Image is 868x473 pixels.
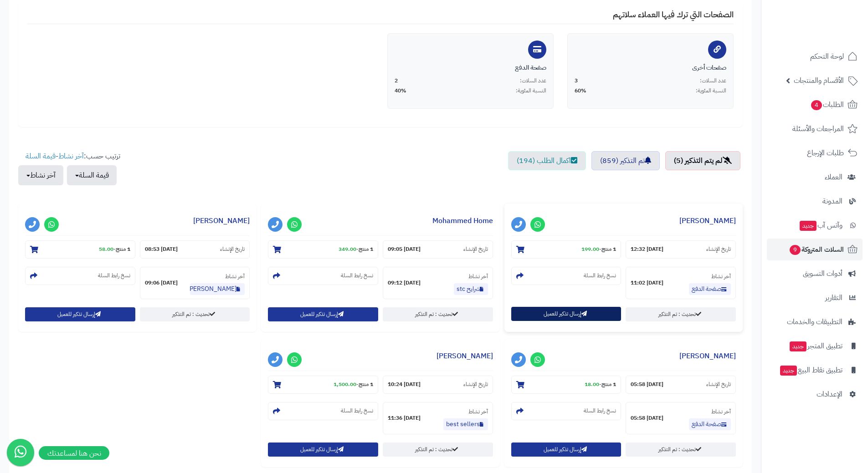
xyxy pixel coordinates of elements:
[822,195,842,208] span: المدونة
[383,442,493,457] a: تحديث : تم التذكير
[807,147,844,159] span: طلبات الإرجاع
[225,272,245,280] small: آخر نشاط
[767,311,863,333] a: التطبيقات والخدمات
[665,151,740,170] a: لم يتم التذكير (5)
[767,166,863,188] a: العملاء
[810,50,844,63] span: لوحة التحكم
[811,100,822,110] span: 4
[800,221,817,231] span: جديد
[767,142,863,164] a: طلبات الإرجاع
[803,267,842,280] span: أدوات التسويق
[511,442,621,457] button: إرسال تذكير للعميل
[575,77,578,85] span: 3
[767,46,863,67] a: لوحة التحكم
[789,340,842,352] span: تطبيق المتجر
[601,245,616,253] strong: 1 منتج
[767,263,863,285] a: أدوات التسويق
[339,245,356,253] strong: 349.00
[689,418,731,430] a: صفحة الدفع
[767,239,863,260] a: السلات المتروكة9
[689,283,731,295] a: صفحة الدفع
[99,245,113,253] strong: 58.00
[767,94,863,116] a: الطلبات4
[193,215,250,226] a: [PERSON_NAME]
[516,87,546,95] span: النسبة المئوية:
[792,122,844,135] span: المراجعات والأسئلة
[268,307,378,321] button: إرسال تذكير للعميل
[631,381,663,388] strong: [DATE] 05:58
[780,366,797,376] span: جديد
[190,283,245,295] a: [PERSON_NAME]
[268,376,378,394] section: 1 منتج-1,500.00
[25,240,135,259] section: 1 منتج-58.00
[145,279,178,287] strong: [DATE] 09:06
[696,87,726,95] span: النسبة المئوية:
[145,245,178,253] strong: [DATE] 08:53
[341,272,373,280] small: نسخ رابط السلة
[575,63,726,72] div: صفحات أخرى
[468,272,488,280] small: آخر نشاط
[767,118,863,140] a: المراجعات والأسئلة
[359,245,373,253] strong: 1 منتج
[58,151,84,162] a: آخر نشاط
[25,307,135,321] button: إرسال تذكير للعميل
[268,442,378,457] button: إرسال تذكير للعميل
[601,380,616,388] strong: 1 منتج
[140,307,250,321] a: تحديث : تم التذكير
[432,215,493,226] a: Mohammed Home
[700,77,726,85] span: عدد السلات:
[511,240,621,259] section: 1 منتج-199.00
[575,87,586,95] span: 60%
[334,381,373,388] small: -
[581,245,616,253] small: -
[584,272,616,280] small: نسخ رابط السلة
[98,272,130,280] small: نسخ رابط السلة
[395,63,546,72] div: صفحة الدفع
[339,245,373,253] small: -
[383,307,493,321] a: تحديث : تم التذكير
[767,287,863,309] a: التقارير
[268,267,378,285] section: نسخ رابط السلة
[817,388,842,401] span: الإعدادات
[679,215,736,226] a: [PERSON_NAME]
[18,151,120,185] ul: ترتيب حسب: -
[767,190,863,212] a: المدونة
[631,414,663,422] strong: [DATE] 05:58
[511,402,621,420] section: نسخ رابط السلة
[511,307,621,321] button: إرسال تذكير للعميل
[789,243,844,256] span: السلات المتروكة
[463,381,488,388] small: تاريخ الإنشاء
[359,380,373,388] strong: 1 منتج
[591,151,660,170] a: تم التذكير (859)
[67,165,117,185] button: قيمة السلة
[706,381,731,388] small: تاريخ الإنشاء
[706,245,731,253] small: تاريخ الإنشاء
[779,364,842,376] span: تطبيق نقاط البيع
[790,245,801,255] span: 9
[468,407,488,416] small: آخر نشاط
[825,171,842,183] span: العملاء
[799,219,842,232] span: وآتس آب
[116,245,130,253] strong: 1 منتج
[220,245,245,253] small: تاريخ الإنشاء
[463,245,488,253] small: تاريخ الإنشاء
[711,407,731,416] small: آخر نشاط
[626,442,736,457] a: تحديث : تم التذكير
[810,98,844,111] span: الطلبات
[585,381,616,388] small: -
[790,341,806,351] span: جديد
[18,165,63,185] button: آخر نشاط
[584,407,616,415] small: نسخ رابط السلة
[787,315,842,328] span: التطبيقات والخدمات
[581,245,599,253] strong: 199.00
[388,245,421,253] strong: [DATE] 09:05
[767,383,863,405] a: الإعدادات
[767,335,863,357] a: تطبيق المتجرجديد
[395,87,406,95] span: 40%
[26,151,56,162] a: قيمة السلة
[388,381,421,388] strong: [DATE] 10:24
[388,279,421,287] strong: [DATE] 09:12
[334,380,356,388] strong: 1,500.00
[794,74,844,87] span: الأقسام والمنتجات
[679,351,736,361] a: [PERSON_NAME]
